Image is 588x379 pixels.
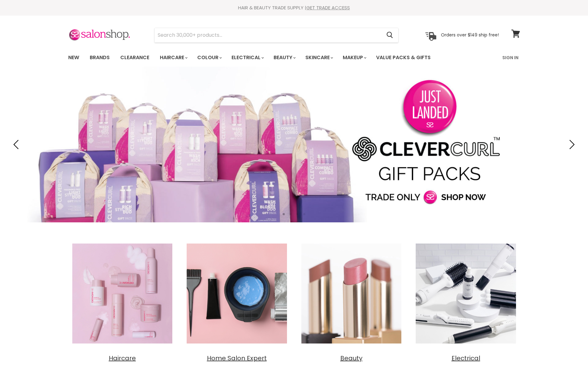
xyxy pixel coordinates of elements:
span: Home Salon Expert [207,354,267,362]
a: Skincare [301,51,337,64]
li: Page dot 4 [303,213,305,215]
img: Home Salon Expert [183,239,291,348]
li: Page dot 2 [289,213,292,215]
a: Beauty [269,51,299,64]
a: GET TRADE ACCESS [306,4,350,11]
input: Search [155,28,382,42]
img: Electrical [412,239,520,348]
p: Orders over $149 ship free! [441,32,499,38]
a: Haircare [155,51,191,64]
span: Beauty [340,354,362,362]
button: Previous [11,138,23,151]
span: Electrical [452,354,480,362]
a: Sign In [499,51,522,64]
a: Electrical Electrical [412,239,520,362]
form: Product [154,28,399,43]
a: Value Packs & Gifts [371,51,435,64]
button: Search [382,28,398,42]
a: Home Salon Expert Home Salon Expert [183,239,291,362]
a: Brands [85,51,114,64]
span: Haircare [109,354,136,362]
nav: Main [60,49,528,67]
button: Next [565,138,577,151]
ul: Main menu [64,49,467,67]
div: HAIR & BEAUTY TRADE SUPPLY | [60,5,528,11]
img: Haircare [68,239,177,348]
a: Electrical [227,51,268,64]
a: Clearance [116,51,154,64]
a: Colour [193,51,226,64]
a: Makeup [338,51,370,64]
img: Beauty [297,239,406,348]
li: Page dot 3 [296,213,299,215]
a: New [64,51,84,64]
li: Page dot 1 [283,213,285,215]
a: Beauty Beauty [297,239,406,362]
a: Haircare Haircare [68,239,177,362]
